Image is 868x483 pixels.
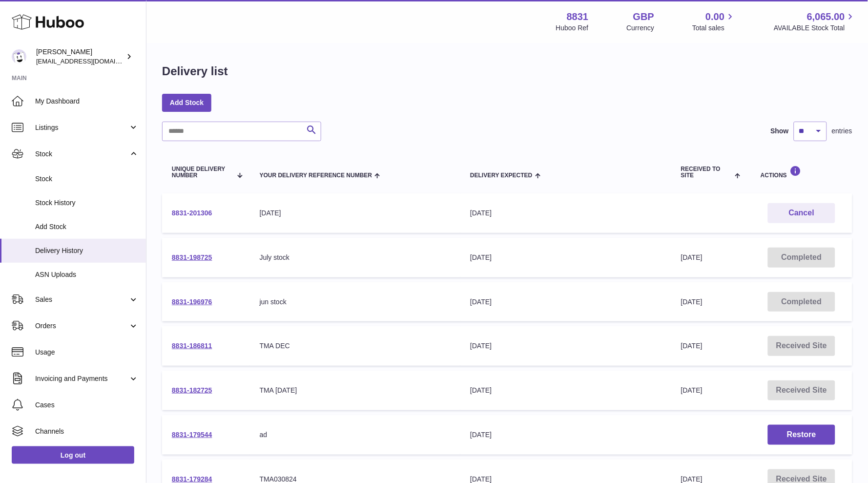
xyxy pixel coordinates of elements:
span: Sales [35,295,128,304]
span: Channels [35,427,139,436]
span: 0.00 [706,10,725,23]
span: Delivery Expected [470,172,532,179]
div: [DATE] [470,386,661,395]
div: July stock [260,253,451,262]
span: AVAILABLE Stock Total [774,23,856,33]
span: [EMAIL_ADDRESS][DOMAIN_NAME] [36,57,144,65]
a: 8831-196976 [172,298,212,306]
div: [PERSON_NAME] [36,47,124,66]
span: [DATE] [681,386,703,394]
span: [DATE] [681,475,703,483]
button: Restore [768,425,835,445]
strong: 8831 [567,10,589,23]
a: 8831-201306 [172,209,212,217]
div: [DATE] [470,341,661,351]
label: Show [771,126,789,136]
span: Invoicing and Payments [35,374,128,383]
strong: GBP [633,10,654,23]
span: Usage [35,348,139,357]
span: Your Delivery Reference Number [260,172,372,179]
div: TMA DEC [260,341,451,351]
span: [DATE] [681,298,703,306]
a: 8831-179544 [172,431,212,439]
span: Orders [35,321,128,331]
span: [DATE] [681,253,703,261]
span: Stock [35,174,139,184]
div: [DATE] [260,209,451,218]
div: Huboo Ref [556,23,589,33]
button: Cancel [768,203,835,223]
div: Currency [627,23,655,33]
img: rob@themysteryagency.com [12,49,26,64]
div: [DATE] [470,430,661,440]
span: My Dashboard [35,97,139,106]
h1: Delivery list [162,63,228,79]
a: 0.00 Total sales [692,10,736,33]
div: [DATE] [470,209,661,218]
div: ad [260,430,451,440]
span: Add Stock [35,222,139,231]
a: 6,065.00 AVAILABLE Stock Total [774,10,856,33]
span: Listings [35,123,128,132]
div: Actions [761,166,843,179]
a: 8831-179284 [172,475,212,483]
div: jun stock [260,297,451,307]
span: Total sales [692,23,736,33]
div: [DATE] [470,253,661,262]
div: TMA [DATE] [260,386,451,395]
a: Add Stock [162,94,211,111]
a: 8831-186811 [172,342,212,350]
span: Stock [35,149,128,159]
span: entries [832,126,852,136]
span: Cases [35,400,139,410]
a: 8831-182725 [172,386,212,394]
span: Stock History [35,198,139,208]
span: [DATE] [681,342,703,350]
a: 8831-198725 [172,253,212,261]
span: Unique Delivery Number [172,166,231,179]
span: Delivery History [35,246,139,255]
a: Log out [12,446,134,464]
span: ASN Uploads [35,270,139,279]
span: 6,065.00 [807,10,845,23]
span: Received to Site [681,166,733,179]
div: [DATE] [470,297,661,307]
